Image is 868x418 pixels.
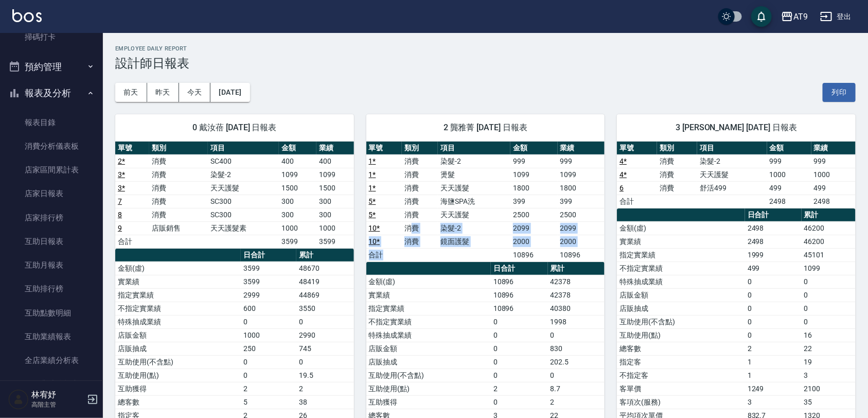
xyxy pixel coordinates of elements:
[767,154,811,168] td: 999
[548,369,605,382] td: 0
[745,355,802,369] td: 1
[548,328,605,342] td: 0
[438,221,510,235] td: 染髮-2
[811,154,856,168] td: 999
[366,355,491,369] td: 店販抽成
[745,342,802,355] td: 2
[115,288,241,302] td: 指定實業績
[491,369,548,382] td: 0
[767,181,811,195] td: 499
[802,342,856,355] td: 22
[279,142,316,155] th: 金額
[510,208,558,221] td: 2500
[241,249,296,262] th: 日合計
[366,248,402,262] td: 合計
[751,6,772,27] button: save
[438,208,510,221] td: 天天護髮
[558,248,605,262] td: 10896
[296,369,354,382] td: 19.5
[279,235,316,248] td: 3599
[279,208,316,221] td: 300
[366,142,605,262] table: a dense table
[4,277,99,301] a: 互助排行榜
[617,142,856,208] table: a dense table
[118,224,122,232] a: 9
[208,142,279,155] th: 項目
[617,221,745,235] td: 金額(虛)
[316,142,354,155] th: 業績
[241,328,296,342] td: 1000
[4,349,99,372] a: 全店業績分析表
[296,355,354,369] td: 0
[115,355,241,369] td: 互助使用(不含點)
[802,235,856,248] td: 46200
[548,395,605,409] td: 2
[745,395,802,409] td: 3
[279,181,316,195] td: 1500
[402,221,438,235] td: 消費
[402,142,438,155] th: 類別
[510,221,558,235] td: 2099
[402,154,438,168] td: 消費
[115,142,149,155] th: 單號
[767,168,811,181] td: 1000
[115,302,241,315] td: 不指定實業績
[115,142,354,249] table: a dense table
[279,168,316,181] td: 1099
[4,182,99,205] a: 店家日報表
[115,45,856,52] h2: Employee Daily Report
[438,154,510,168] td: 染髮-2
[366,275,491,288] td: 金額(虛)
[296,382,354,395] td: 2
[4,25,99,49] a: 掃碼打卡
[241,288,296,302] td: 2999
[296,275,354,288] td: 48419
[438,195,510,208] td: 海鹽SPA洗
[510,235,558,248] td: 2000
[657,181,697,195] td: 消費
[438,181,510,195] td: 天天護髮
[316,221,354,235] td: 1000
[745,221,802,235] td: 2498
[241,262,296,275] td: 3599
[767,142,811,155] th: 金額
[558,208,605,221] td: 2500
[241,382,296,395] td: 2
[697,154,767,168] td: 染髮-2
[147,83,179,102] button: 昨天
[115,328,241,342] td: 店販金額
[811,195,856,208] td: 2498
[745,235,802,248] td: 2498
[510,168,558,181] td: 1099
[149,208,208,221] td: 消費
[617,195,657,208] td: 合計
[793,10,808,23] div: AT9
[31,390,84,400] h5: 林宥妤
[697,142,767,155] th: 項目
[510,181,558,195] td: 1800
[241,342,296,355] td: 250
[697,168,767,181] td: 天天護髮
[316,235,354,248] td: 3599
[548,288,605,302] td: 42378
[379,123,593,133] span: 2 龔雅菁 [DATE] 日報表
[31,400,84,409] p: 高階主管
[296,288,354,302] td: 44869
[617,328,745,342] td: 互助使用(點)
[629,123,843,133] span: 3 [PERSON_NAME] [DATE] 日報表
[279,221,316,235] td: 1000
[115,315,241,328] td: 特殊抽成業績
[617,395,745,409] td: 客項次(服務)
[115,342,241,355] td: 店販抽成
[745,288,802,302] td: 0
[510,154,558,168] td: 999
[558,181,605,195] td: 1800
[210,83,250,102] button: [DATE]
[208,168,279,181] td: 染髮-2
[510,248,558,262] td: 10896
[491,288,548,302] td: 10896
[802,208,856,222] th: 累計
[558,195,605,208] td: 399
[491,382,548,395] td: 2
[296,249,354,262] th: 累計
